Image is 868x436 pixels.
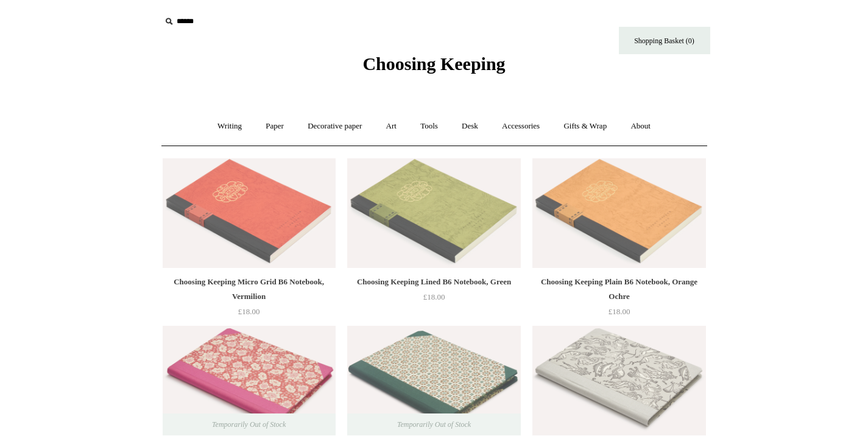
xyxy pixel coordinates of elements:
img: Hardback "Composition Ledger" Notebook, Post-War Floral [163,326,336,435]
span: Choosing Keeping [362,54,505,74]
a: Paper [255,110,295,142]
a: Shopping Basket (0) [619,27,710,54]
div: Choosing Keeping Plain B6 Notebook, Orange Ochre [535,275,702,304]
a: Writing [206,110,253,142]
img: Choosing Keeping Lined B6 Notebook, Green [347,158,520,268]
a: Decorative paper [297,110,373,142]
a: Choosing Keeping [362,63,505,72]
img: Choosing Keeping Micro Grid B6 Notebook, Vermilion [163,158,336,268]
a: Hardback "Composition Ledger" Notebook, Post-War Floral Hardback "Composition Ledger" Notebook, P... [163,326,336,435]
img: Choosing Keeping Plain B6 Notebook, Orange Ochre [532,158,705,268]
a: Choosing Keeping Lined B6 Notebook, Green Choosing Keeping Lined B6 Notebook, Green [347,158,520,268]
a: Hardback "Composition Ledger" Notebook, Floral Tile Hardback "Composition Ledger" Notebook, Flora... [347,326,520,435]
a: Choosing Keeping Micro Grid B6 Notebook, Vermilion Choosing Keeping Micro Grid B6 Notebook, Vermi... [163,158,336,268]
a: Tools [409,110,449,142]
span: Temporarily Out of Stock [385,413,483,435]
a: Choosing Keeping Lined B6 Notebook, Green £18.00 [347,275,520,325]
a: Choosing Keeping Plain B6 Notebook, Orange Ochre Choosing Keeping Plain B6 Notebook, Orange Ochre [532,158,705,268]
a: Desk [451,110,489,142]
a: Choosing Keeping Micro Grid B6 Notebook, Vermilion £18.00 [163,275,336,325]
a: Gifts & Wrap [552,110,618,142]
a: Hardback "Composition Ledger" Notebook, Zodiac Hardback "Composition Ledger" Notebook, Zodiac [532,326,705,435]
span: £18.00 [423,292,445,301]
div: Choosing Keeping Lined B6 Notebook, Green [350,275,517,289]
img: Hardback "Composition Ledger" Notebook, Zodiac [532,326,705,435]
img: Hardback "Composition Ledger" Notebook, Floral Tile [347,326,520,435]
span: £18.00 [238,307,260,316]
span: £18.00 [609,307,630,316]
a: About [619,110,662,142]
div: Choosing Keeping Micro Grid B6 Notebook, Vermilion [166,275,333,304]
a: Art [375,110,408,142]
a: Accessories [491,110,551,142]
a: Choosing Keeping Plain B6 Notebook, Orange Ochre £18.00 [532,275,705,325]
span: Temporarily Out of Stock [200,413,298,435]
